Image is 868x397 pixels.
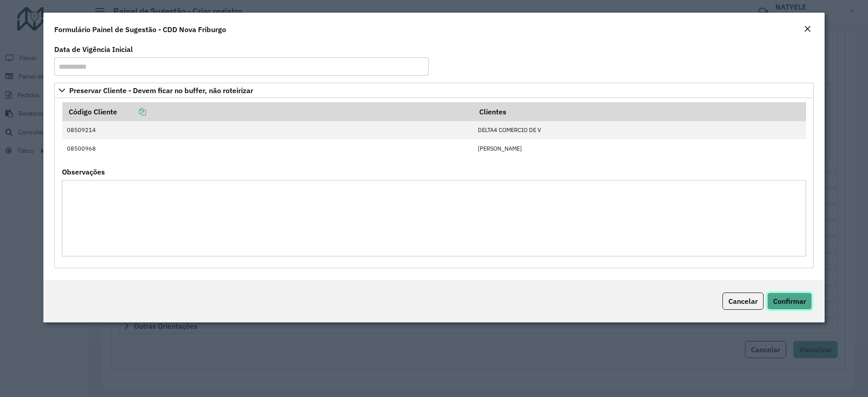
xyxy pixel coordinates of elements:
[473,121,806,139] td: DELTA4 COMERCIO DE V
[801,24,814,35] button: Close
[62,121,473,139] td: 08509214
[473,102,806,121] th: Clientes
[804,25,811,33] em: Fechar
[54,98,814,268] div: Preservar Cliente - Devem ficar no buffer, não roteirizar
[62,102,473,121] th: Código Cliente
[54,24,226,35] h4: Formulário Painel de Sugestão - CDD Nova Friburgo
[62,139,473,157] td: 08500968
[117,107,146,116] a: Copiar
[54,83,814,98] a: Preservar Cliente - Devem ficar no buffer, não roteirizar
[54,44,133,55] label: Data de Vigência Inicial
[722,293,764,310] button: Cancelar
[62,166,105,177] label: Observações
[473,139,806,157] td: [PERSON_NAME]
[69,87,253,94] span: Preservar Cliente - Devem ficar no buffer, não roteirizar
[728,297,758,306] span: Cancelar
[773,297,806,306] span: Confirmar
[767,293,812,310] button: Confirmar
